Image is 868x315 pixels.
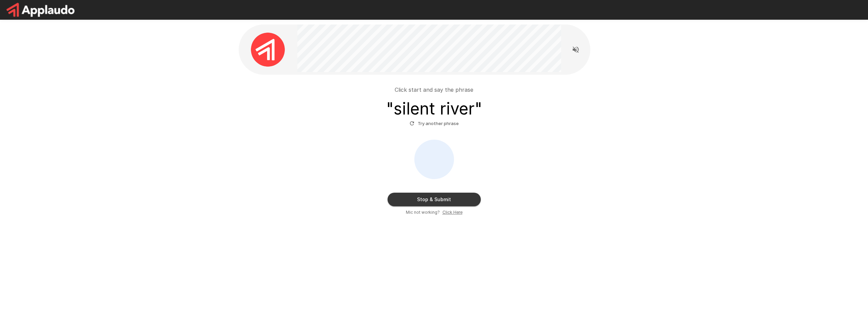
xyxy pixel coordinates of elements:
span: Mic not working? [406,209,440,216]
u: Click Here [442,210,462,215]
p: Click start and say the phrase [395,86,473,94]
button: Stop & Submit [388,193,481,206]
button: Try another phrase [408,118,460,129]
img: applaudo_avatar.png [251,33,285,67]
button: Read questions aloud [569,43,583,56]
h3: " silent river " [386,99,482,118]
